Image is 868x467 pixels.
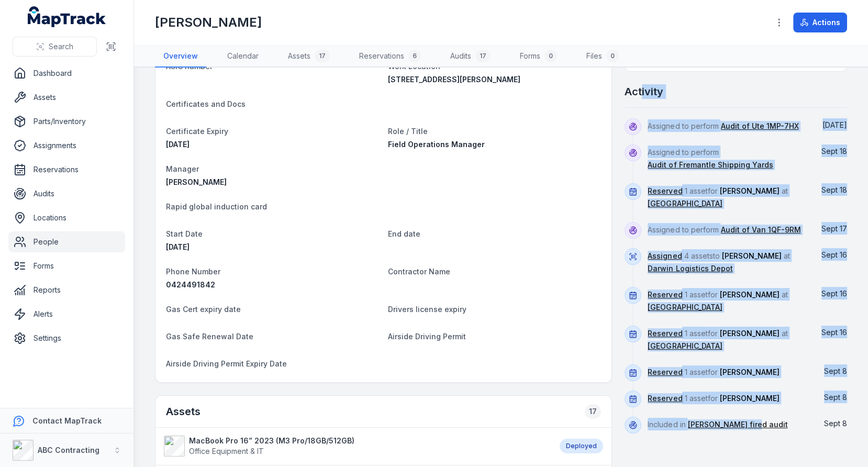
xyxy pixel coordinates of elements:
[166,177,227,186] span: [PERSON_NAME]
[166,242,190,251] span: [DATE]
[824,419,847,428] time: 08/09/2025, 10:42:36 am
[821,224,847,233] span: Sept 17
[824,419,847,428] span: Sept 8
[388,75,520,84] span: [STREET_ADDRESS][PERSON_NAME]
[648,186,787,208] span: 1 asset for at
[821,328,847,337] time: 16/09/2025, 12:13:02 pm
[648,121,798,130] span: Assigned to perform
[8,207,125,228] a: Locations
[687,419,787,430] a: [PERSON_NAME] fired audit
[388,332,466,341] span: Airside Driving Permit
[8,87,125,108] a: Assets
[578,46,627,68] a: Files0
[821,289,847,298] time: 16/09/2025, 12:13:02 pm
[821,185,847,194] span: Sept 18
[166,229,203,238] span: Start Date
[793,13,847,32] button: Actions
[821,328,847,337] span: Sept 16
[824,393,847,402] time: 08/09/2025, 11:05:28 am
[585,404,601,419] div: 17
[8,111,125,132] a: Parts/Inventory
[442,46,499,68] a: Audits17
[28,6,106,27] a: MapTrack
[38,446,99,454] strong: ABC Contracting
[155,46,206,68] a: Overview
[166,359,287,368] span: Airside Driving Permit Expiry Date
[166,280,215,289] span: 0424491842
[351,46,429,68] a: Reservations6
[821,185,847,194] time: 18/09/2025, 4:47:21 pm
[166,164,199,173] span: Manager
[560,439,603,453] div: Deployed
[388,127,428,136] span: Role / Title
[648,251,789,273] span: 4 assets to at
[219,46,267,68] a: Calendar
[166,99,246,108] span: Certificates and Docs
[648,367,682,377] a: Reserved
[166,127,228,136] span: Certificate Expiry
[648,329,787,350] span: 1 asset for at
[166,404,201,419] h2: Assets
[721,251,781,260] span: [PERSON_NAME]
[49,41,73,52] span: Search
[166,332,253,341] span: Gas Safe Renewal Date
[648,198,722,209] a: [GEOGRAPHIC_DATA]
[648,148,773,169] span: Assigned to perform
[824,393,847,402] span: Sept 8
[821,289,847,298] span: Sept 16
[280,46,338,68] a: Assets17
[648,302,722,313] a: [GEOGRAPHIC_DATA]
[648,393,682,404] a: Reserved
[189,447,264,455] span: Office Equipment & IT
[8,255,125,276] a: Forms
[166,202,267,211] span: Rapid global induction card
[388,267,450,276] span: Contractor Name
[8,231,125,252] a: People
[824,366,847,375] span: Sept 8
[648,251,682,261] a: Assigned
[719,290,779,299] span: [PERSON_NAME]
[719,186,779,195] span: [PERSON_NAME]
[822,120,847,129] time: 19/09/2025, 12:06:34 pm
[720,225,800,235] a: Audit of Van 1QF-9RM
[544,50,557,62] div: 0
[8,135,125,156] a: Assignments
[8,304,125,325] a: Alerts
[475,50,491,62] div: 17
[648,290,787,312] span: 1 asset for at
[648,328,682,339] a: Reserved
[824,366,847,375] time: 08/09/2025, 11:05:28 am
[719,329,779,338] span: [PERSON_NAME]
[166,140,190,149] time: 31/03/2025, 1:00:00 am
[821,147,847,155] span: Sept 18
[8,63,125,84] a: Dashboard
[648,368,779,376] span: 1 asset for
[648,263,732,274] a: Darwin Logistics Depot
[32,416,102,425] strong: Contact MapTrack
[408,50,421,62] div: 6
[155,14,262,31] h1: [PERSON_NAME]
[720,121,798,131] a: Audit of Ute 1MP-7HX
[648,341,722,351] a: [GEOGRAPHIC_DATA]
[8,328,125,349] a: Settings
[388,305,466,314] span: Drivers license expiry
[648,160,773,170] a: Audit of Fremantle Shipping Yards
[648,186,682,196] a: Reserved
[13,37,97,57] button: Search
[8,183,125,204] a: Audits
[166,267,220,276] span: Phone Number
[719,368,779,376] span: [PERSON_NAME]
[821,250,847,259] time: 16/09/2025, 12:26:03 pm
[648,420,787,429] span: Included in
[166,140,190,149] span: [DATE]
[606,50,619,62] div: 0
[8,280,125,301] a: Reports
[189,436,354,446] strong: MacBook Pro 16” 2023 (M3 Pro/18GB/512GB)
[648,394,779,403] span: 1 asset for
[166,305,241,314] span: Gas Cert expiry date
[648,225,800,234] span: Assigned to perform
[822,120,847,129] span: [DATE]
[388,140,485,149] span: Field Operations Manager
[821,224,847,233] time: 17/09/2025, 1:38:31 pm
[821,147,847,155] time: 18/09/2025, 4:52:34 pm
